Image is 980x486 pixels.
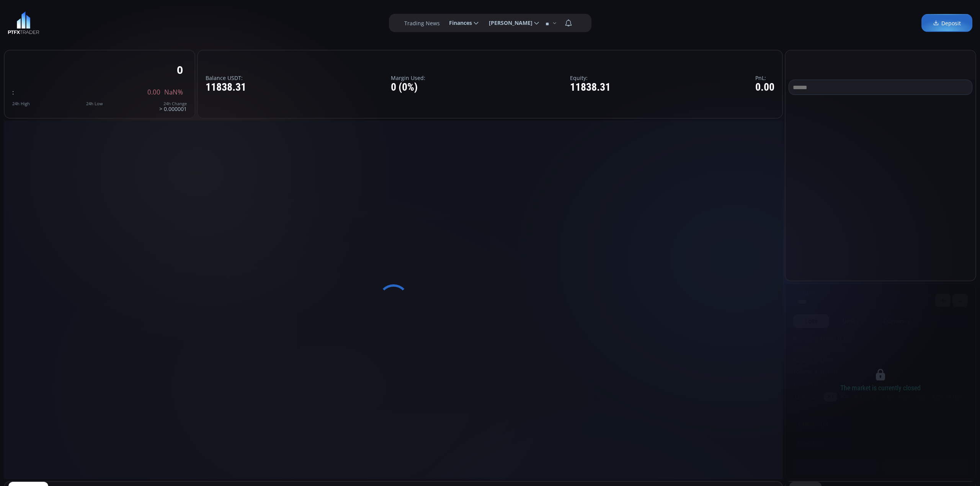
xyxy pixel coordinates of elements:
div: 0 [177,64,183,76]
label: PnL: [755,75,774,81]
span: Finances [444,15,472,31]
label: Equity: [570,75,611,81]
img: LOGO [8,11,39,34]
div: 24h Change [159,101,187,106]
span: NaN% [164,89,183,96]
span: 0.00 [147,89,160,96]
div: 0 (0%) [391,82,425,93]
label: Trading News [404,19,440,27]
div: 24h High [12,101,30,106]
div: 11838.31 [570,82,611,93]
div: > 0.000001 [159,101,187,112]
span: Deposit [933,19,961,27]
label: Balance USDT: [206,75,246,81]
div: 24h Low [86,101,103,106]
div: 11838.31 [206,82,246,93]
span: : [12,88,14,96]
a: Deposit [921,14,972,32]
div: 0.00 [755,82,774,93]
span: [PERSON_NAME] [483,15,532,31]
label: Margin Used: [391,75,425,81]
